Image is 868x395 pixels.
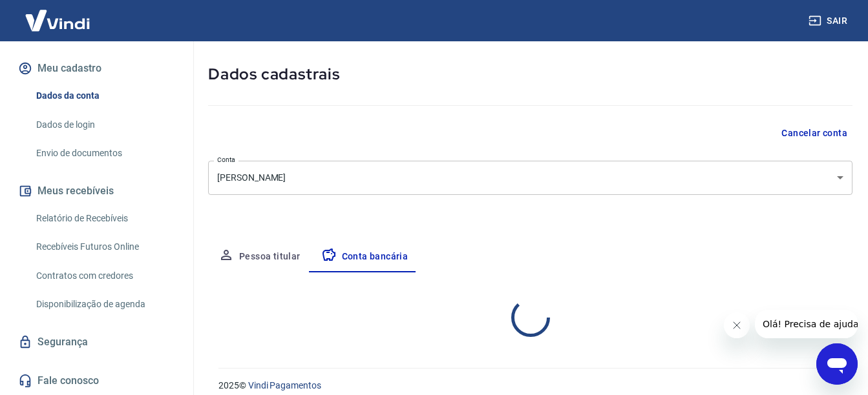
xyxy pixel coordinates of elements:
[16,1,100,40] img: Vindi
[208,161,852,195] div: [PERSON_NAME]
[31,234,178,260] a: Recebíveis Futuros Online
[31,263,178,289] a: Contratos com credores
[16,328,178,356] a: Segurança
[16,177,178,205] button: Meus recebíveis
[31,140,178,167] a: Envio de documentos
[217,155,235,165] label: Conta
[724,312,750,338] iframe: Fechar mensagem
[31,205,178,232] a: Relatório de Recebíveis
[218,379,837,392] p: 2025 ©
[776,121,852,145] button: Cancelar conta
[208,241,311,272] button: Pessoa titular
[31,112,178,138] a: Dados de login
[248,380,321,390] a: Vindi Pagamentos
[16,54,178,83] button: Meu cadastro
[31,291,178,318] a: Disponibilização de agenda
[16,367,178,395] a: Fale conosco
[31,83,178,109] a: Dados da conta
[816,343,858,385] iframe: Botão para abrir a janela de mensagens
[806,9,852,33] button: Sair
[755,310,858,338] iframe: Mensagem da empresa
[208,64,852,85] h5: Dados cadastrais
[8,9,109,19] span: Olá! Precisa de ajuda?
[311,241,419,272] button: Conta bancária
